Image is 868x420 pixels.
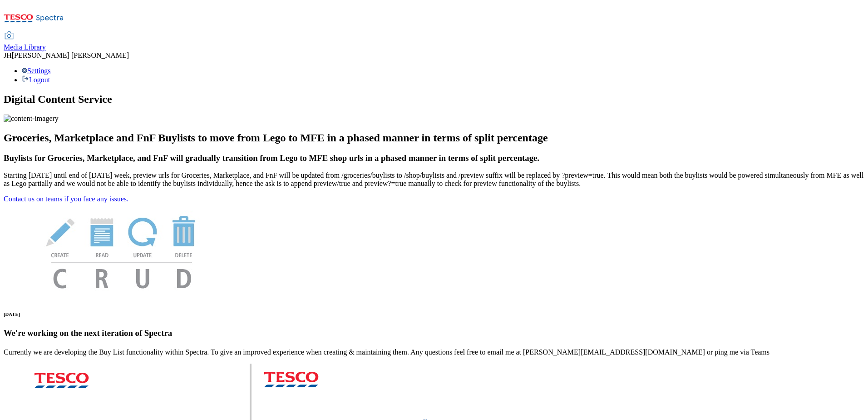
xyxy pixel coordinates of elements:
h2: Groceries, Marketplace and FnF Buylists to move from Lego to MFE in a phased manner in terms of s... [4,132,864,144]
p: Starting [DATE] until end of [DATE] week, preview urls for Groceries, Marketplace, and FnF will b... [4,171,864,188]
span: [PERSON_NAME] [PERSON_NAME] [12,51,129,59]
a: Settings [22,67,51,75]
span: Media Library [4,43,46,51]
p: Currently we are developing the Buy List functionality within Spectra. To give an improved experi... [4,348,864,356]
h1: Digital Content Service [4,93,864,105]
span: JH [4,51,12,59]
img: News Image [4,203,240,298]
a: Media Library [4,32,46,51]
h6: [DATE] [4,311,864,317]
a: Contact us on teams if you face any issues. [4,195,128,203]
h3: We're working on the next iteration of Spectra [4,328,864,338]
h3: Buylists for Groceries, Marketplace, and FnF will gradually transition from Lego to MFE shop urls... [4,153,864,163]
a: Logout [22,76,50,84]
img: content-imagery [4,115,59,123]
